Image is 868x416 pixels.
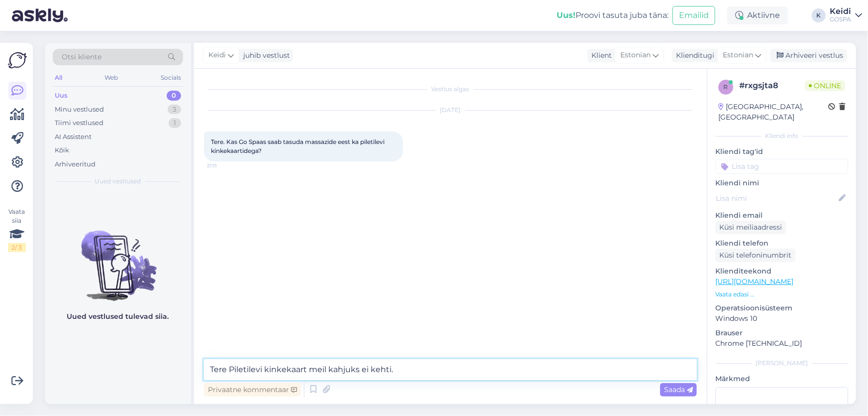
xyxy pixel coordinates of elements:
span: Keidi [208,50,226,61]
div: Klient [587,50,612,61]
p: Kliendi nimi [715,178,848,188]
span: Online [805,80,845,91]
div: [PERSON_NAME] [715,359,848,368]
div: # rxgsjta8 [739,80,805,92]
div: Aktiivne [727,6,788,24]
div: Minu vestlused [55,105,104,115]
span: Otsi kliente [62,52,101,62]
div: Küsi telefoninumbrit [715,249,795,262]
a: [URL][DOMAIN_NAME] [715,277,793,286]
div: GOSPA [830,15,851,23]
div: juhib vestlust [239,50,290,61]
textarea: Tere Piletilevi kinkekaart meil kahjuks ei kehti. [204,359,697,380]
p: Windows 10 [715,313,848,324]
p: Kliendi email [715,210,848,221]
div: AI Assistent [55,132,92,142]
div: Proovi tasuta juba täna: [557,9,669,21]
div: Keidi [830,7,851,15]
img: No chats [45,213,191,302]
div: Uus [55,91,68,101]
div: Klienditugi [672,50,714,61]
div: 3 [168,105,181,115]
div: Kliendi info [715,132,848,140]
b: Uus! [557,10,576,20]
span: Tere. Kas Go Spaas saab tasuda massazide eest ka piletilevi kinkekaartidega? [211,138,386,154]
div: K [812,8,826,22]
p: Klienditeekond [715,266,848,277]
div: Arhiveeritud [55,159,96,169]
div: All [53,71,64,84]
span: Estonian [723,50,753,61]
p: Operatsioonisüsteem [715,303,848,313]
div: Tiimi vestlused [55,118,103,128]
input: Lisa nimi [716,193,837,204]
div: Socials [159,71,183,84]
div: [GEOGRAPHIC_DATA], [GEOGRAPHIC_DATA] [718,102,828,123]
span: 21:11 [207,162,244,169]
p: Brauser [715,328,848,338]
div: 2 / 3 [8,243,26,252]
div: 0 [167,91,181,101]
span: Estonian [620,50,651,61]
p: Kliendi tag'id [715,146,848,157]
img: Askly Logo [8,51,27,70]
div: Arhiveeri vestlus [771,49,847,62]
a: KeidiGOSPA [830,7,862,23]
span: Uued vestlused [95,177,141,186]
p: Kliendi telefon [715,238,848,249]
button: Emailid [673,6,715,25]
div: Vaata siia [8,207,26,252]
div: [DATE] [204,106,697,115]
span: Saada [664,385,693,394]
p: Uued vestlused tulevad siia. [67,311,169,322]
div: 1 [169,118,181,128]
div: Kõik [55,145,69,155]
p: Märkmed [715,374,848,384]
div: Vestlus algas [204,85,697,94]
div: Küsi meiliaadressi [715,221,786,234]
input: Lisa tag [715,159,848,174]
p: Chrome [TECHNICAL_ID] [715,338,848,349]
span: r [724,83,728,91]
div: Privaatne kommentaar [204,383,301,397]
div: Web [103,71,120,84]
p: Vaata edasi ... [715,290,848,299]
